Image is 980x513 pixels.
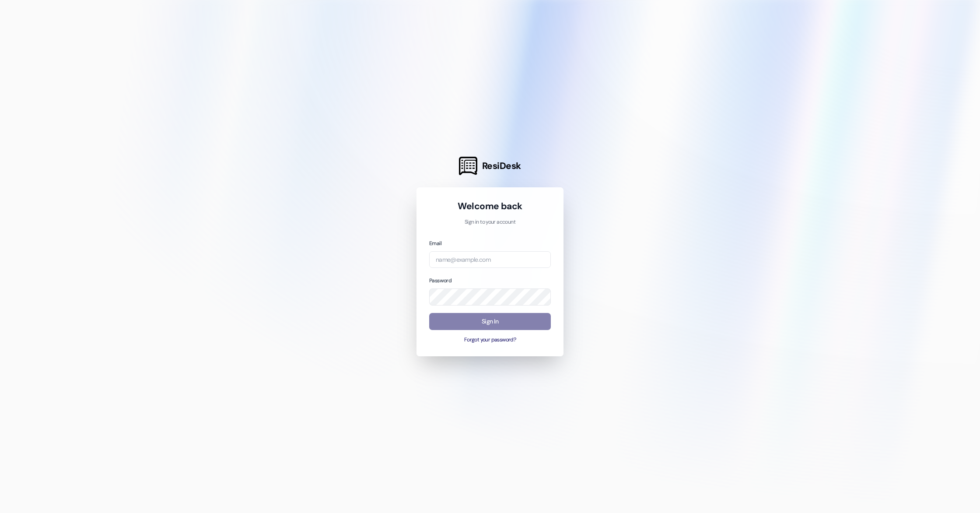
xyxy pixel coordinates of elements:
label: Password [429,277,451,284]
input: name@example.com [429,251,551,268]
img: ResiDesk Logo [459,157,477,175]
span: ResiDesk [482,160,521,172]
button: Sign In [429,313,551,330]
label: Email [429,240,441,247]
p: Sign in to your account [429,218,551,226]
h1: Welcome back [429,200,551,212]
button: Forgot your password? [429,336,551,344]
